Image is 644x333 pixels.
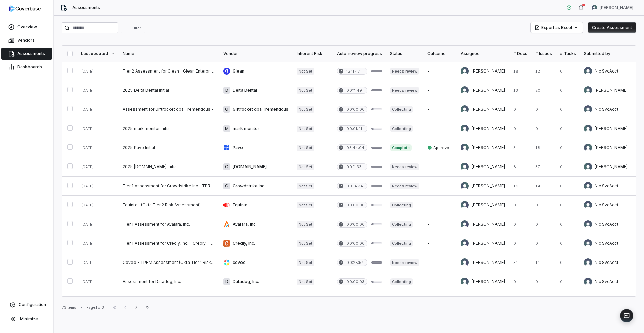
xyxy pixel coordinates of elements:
span: Assessments [72,5,100,10]
img: Adeola Ajiginni avatar [592,5,597,10]
div: # Docs [513,51,527,56]
img: Sayantan Bhattacherjee avatar [461,105,469,113]
img: Sayantan Bhattacherjee avatar [461,86,469,94]
span: Configuration [19,302,46,307]
img: Sayantan Bhattacherjee avatar [584,163,592,171]
td: - [423,62,457,81]
td: - [423,234,457,253]
span: Dashboards [17,64,42,70]
a: Configuration [3,299,51,311]
img: Samuel Folarin avatar [461,201,469,209]
span: Overview [17,24,37,30]
img: Nic SvcAcct avatar [584,105,592,113]
img: Nic SvcAcct avatar [584,201,592,209]
div: Inherent Risk [297,51,329,56]
img: Nic SvcAcct avatar [584,239,592,247]
span: Vendors [17,38,35,43]
td: - [423,253,457,272]
img: Sayantan Bhattacherjee avatar [461,67,469,75]
img: Adeola Ajiginni avatar [461,144,469,152]
span: [PERSON_NAME] [600,5,633,10]
img: Sayantan Bhattacherjee avatar [584,125,592,133]
button: Create Assessment [588,22,636,33]
img: Samuel Folarin avatar [461,220,469,228]
div: • [80,305,82,310]
div: Assignee [461,51,505,56]
td: - [423,272,457,291]
td: - [423,177,457,196]
button: Adeola Ajiginni avatar[PERSON_NAME] [588,3,637,13]
button: Minimize [3,312,51,326]
div: 73 items [62,305,76,310]
img: Nic SvcAcct avatar [584,182,592,190]
img: Adeola Ajiginni avatar [584,144,592,152]
div: Submitted by [584,51,628,56]
button: Filter [121,23,145,33]
img: Nic SvcAcct avatar [584,258,592,267]
img: Sayantan Bhattacherjee avatar [461,163,469,171]
img: Sayantan Bhattacherjee avatar [461,125,469,133]
button: Export as Excel [531,22,583,33]
img: logo-D7KZi-bG.svg [9,5,41,12]
td: - [423,119,457,138]
div: Vendor [223,51,288,56]
td: - [423,157,457,177]
a: Dashboards [1,61,52,73]
img: Nic SvcAcct avatar [584,220,592,228]
a: Assessments [1,48,52,60]
span: Filter [132,26,141,31]
div: Outcome [427,51,452,56]
img: Samuel Folarin avatar [461,239,469,247]
span: Minimize [20,316,38,322]
div: Auto-review progress [337,51,382,56]
td: - [423,81,457,100]
a: Overview [1,21,52,33]
img: Sayantan Bhattacherjee avatar [461,278,469,286]
td: - [423,100,457,119]
div: # Issues [535,51,552,56]
span: Assessments [17,51,45,56]
div: Name [123,51,215,56]
div: Last updated [81,51,115,56]
td: - [423,196,457,215]
td: - [423,215,457,234]
img: Adeola Ajiginni avatar [461,182,469,190]
td: - [423,291,457,311]
div: Page 1 of 3 [86,305,104,310]
img: Nic SvcAcct avatar [584,278,592,286]
img: Nic SvcAcct avatar [584,67,592,75]
img: Sayantan Bhattacherjee avatar [584,86,592,94]
div: Status [390,51,419,56]
img: Samuel Folarin avatar [461,258,469,267]
a: Vendors [1,34,52,46]
div: # Tasks [560,51,576,56]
